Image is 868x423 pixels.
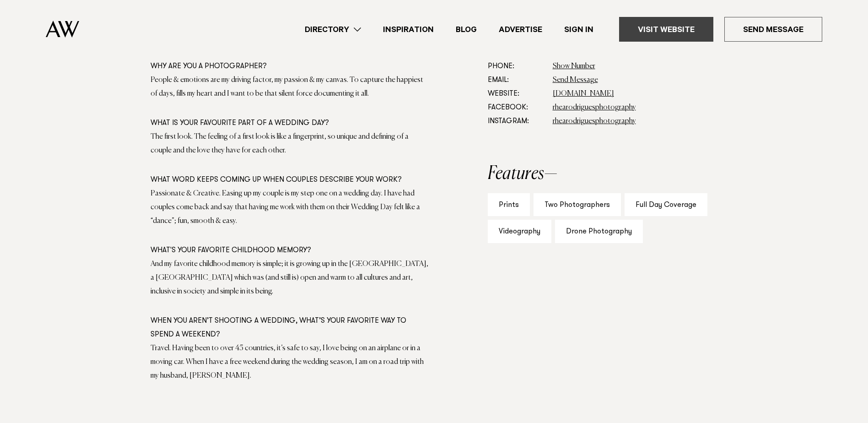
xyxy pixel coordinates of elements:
[151,116,429,130] div: What is your favourite part of a wedding day?
[151,173,429,187] div: What word keeps coming up when couples describe your work?
[488,87,545,101] dt: Website:
[151,244,429,257] div: What's your favorite childhood memory?
[488,193,530,217] div: Prints
[553,76,598,84] a: Send Message
[619,17,713,42] a: Visit Website
[46,21,79,38] img: Auckland Weddings Logo
[488,165,718,183] h2: Features
[445,23,488,36] a: Blog
[488,23,553,36] a: Advertise
[553,90,614,98] a: [DOMAIN_NAME]
[553,118,636,125] a: rhearodriguesphotography
[151,60,429,73] div: Why are you a photographer?
[151,130,429,157] div: The first look. The feeling of a first look is like a fingerprint, so unique and defining of a co...
[553,104,636,111] a: rhearodriguesphotography
[151,314,429,342] div: When you aren’t shooting a wedding, what’s your favorite way to spend a weekend?
[488,101,545,114] dt: Facebook:
[553,23,604,36] a: Sign In
[151,257,429,298] div: And my favorite childhood memory is simple; it is growing up in the [GEOGRAPHIC_DATA], a [GEOGRAP...
[488,60,545,73] dt: Phone:
[151,187,429,228] div: Passionate & Creative. Easing up my couple is my step one on a wedding day. I have had couples co...
[724,17,822,42] a: Send Message
[488,114,545,128] dt: Instagram:
[553,63,595,70] a: Show Number
[151,73,429,101] div: People & emotions are my driving factor, my passion & my canvas. To capture the happiest of days,...
[372,23,445,36] a: Inspiration
[534,193,621,217] div: Two Photographers
[488,73,545,87] dt: Email:
[151,342,429,383] div: Travel. Having been to over 45 countries, it’s safe to say, I love being on an airplane or in a m...
[555,220,643,243] div: Drone Photography
[625,193,707,217] div: Full Day Coverage
[294,23,372,36] a: Directory
[488,220,551,243] div: Videography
